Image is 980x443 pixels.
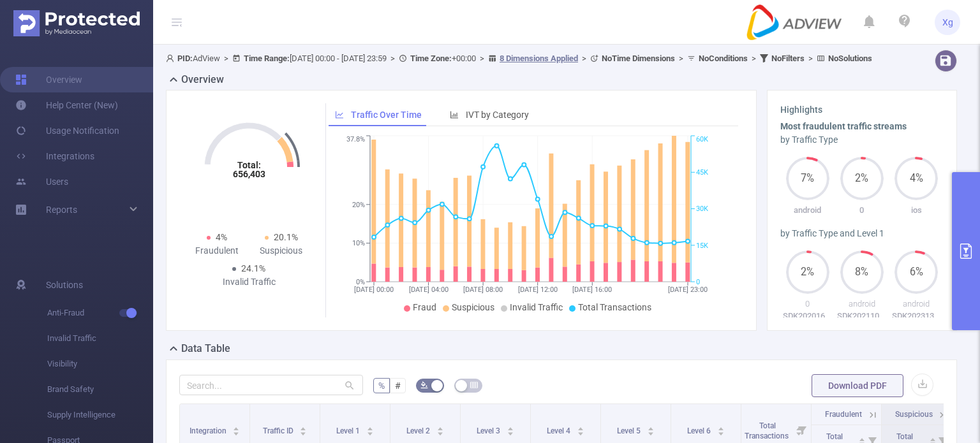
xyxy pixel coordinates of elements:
h2: Data Table [181,341,230,356]
tspan: [DATE] 08:00 [463,286,503,294]
div: Sort [232,425,240,433]
span: Invalid Traffic [510,302,563,312]
i: icon: caret-down [436,430,443,434]
span: > [578,54,590,63]
span: > [748,54,760,63]
i: icon: caret-down [507,430,514,434]
span: 4% [216,232,227,242]
span: 24.1% [241,263,265,273]
span: Level 2 [406,426,432,435]
b: Time Range: [244,54,290,63]
div: Sort [717,425,725,433]
i: icon: caret-up [647,425,654,429]
span: 4% [895,173,938,184]
tspan: 45K [696,168,708,177]
p: 0 [780,298,835,310]
span: # [395,381,401,391]
b: No Time Dimensions [602,54,675,63]
span: Suspicious [452,302,494,312]
span: Level 5 [617,426,642,435]
span: Traffic Over Time [351,110,422,120]
tspan: [DATE] 12:00 [518,286,558,294]
p: android [889,298,944,310]
p: android [780,204,835,217]
i: icon: caret-down [366,430,373,434]
b: Most fraudulent traffic streams [780,121,907,131]
input: Search... [179,375,363,395]
span: Supply Intelligence [47,402,153,428]
div: Sort [366,425,374,433]
i: icon: caret-up [233,425,240,429]
b: No Filters [771,54,805,63]
i: icon: caret-up [858,436,865,440]
i: icon: user [166,54,177,62]
span: > [805,54,817,63]
i: icon: caret-up [507,425,514,429]
span: 2% [840,173,884,184]
tspan: 0% [356,278,365,286]
i: icon: caret-up [436,425,443,429]
div: Sort [647,425,655,433]
h3: Highlights [780,103,944,117]
p: android [835,298,889,310]
span: Solutions [46,272,83,298]
span: Total Transactions [578,302,651,312]
span: Integration [189,426,228,435]
i: icon: table [470,381,478,389]
span: Visibility [47,351,153,377]
b: PID: [177,54,193,63]
span: % [378,381,385,391]
tspan: 10% [352,240,365,248]
span: Level 4 [547,426,572,435]
tspan: [DATE] 00:00 [354,286,394,294]
i: icon: caret-down [717,430,724,434]
i: icon: caret-up [577,425,584,429]
b: Time Zone: [410,54,452,63]
span: Level 6 [687,426,713,435]
i: icon: caret-up [366,425,373,429]
span: 2% [786,267,829,277]
span: 7% [786,173,829,184]
span: 8% [840,267,884,277]
div: by Traffic Type [780,133,944,147]
tspan: 0 [696,278,700,286]
div: Invalid Traffic [217,275,281,289]
div: Fraudulent [184,244,249,258]
i: icon: caret-down [233,430,240,434]
h2: Overview [181,72,224,87]
i: icon: bar-chart [450,110,459,119]
p: ios [889,204,944,217]
a: Help Center (New) [15,92,118,118]
span: > [476,54,488,63]
span: Level 1 [336,426,362,435]
i: icon: caret-up [300,425,307,429]
tspan: [DATE] 16:00 [572,286,612,294]
p: SDK202313090110462qb8fiz3j35eymk [889,310,944,323]
tspan: 37.8% [346,136,365,144]
div: Sort [299,425,307,433]
p: SDK20201624040232d2vb8f86t81ytp2 [780,310,835,323]
p: 0 [835,204,889,217]
span: Level 3 [477,426,502,435]
tspan: 30K [696,205,708,214]
i: icon: line-chart [335,110,344,119]
img: Protected Media [13,10,140,36]
span: Fraudulent [825,410,862,419]
span: AdView [DATE] 00:00 - [DATE] 23:59 +00:00 [166,54,872,63]
tspan: Total: [237,160,261,170]
i: icon: caret-down [647,430,654,434]
i: icon: bg-colors [420,381,428,389]
span: Reports [46,205,77,215]
span: Suspicious [895,410,933,419]
div: by Traffic Type and Level 1 [780,227,944,240]
tspan: 60K [696,136,708,144]
div: Sort [577,425,584,433]
u: 8 Dimensions Applied [500,54,578,63]
span: Anti-Fraud [47,300,153,326]
i: icon: caret-up [717,425,724,429]
span: Invalid Traffic [47,326,153,351]
span: Xg [942,10,953,35]
span: Total Transactions [745,421,791,440]
tspan: 15K [696,242,708,250]
span: Brand Safety [47,377,153,402]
